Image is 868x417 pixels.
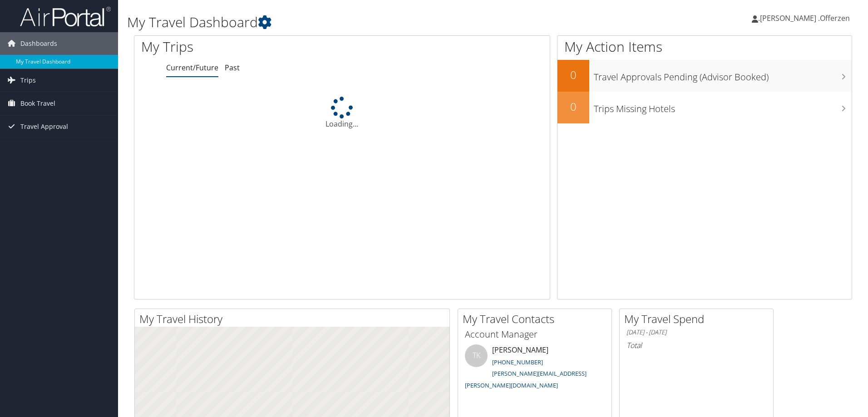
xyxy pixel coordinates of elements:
[557,60,852,92] a: 0Travel Approvals Pending (Advisor Booked)
[20,32,57,55] span: Dashboards
[752,5,859,32] a: .[PERSON_NAME] .Offerzen
[139,311,449,327] h2: My Travel History
[626,340,766,350] h6: Total
[463,311,612,327] h2: My Travel Contacts
[594,66,852,83] h3: Travel Approvals Pending (Advisor Booked)
[20,115,68,138] span: Travel Approval
[166,63,218,73] a: Current/Future
[465,328,605,341] h3: Account Manager
[141,37,370,56] h1: My Trips
[758,13,850,23] span: .[PERSON_NAME] .Offerzen
[557,67,589,83] h2: 0
[225,63,240,73] a: Past
[460,344,609,393] li: [PERSON_NAME]
[465,369,587,389] a: [PERSON_NAME][EMAIL_ADDRESS][PERSON_NAME][DOMAIN_NAME]
[20,92,55,115] span: Book Travel
[134,97,550,129] div: Loading...
[557,99,589,114] h2: 0
[626,328,766,337] h6: [DATE] - [DATE]
[624,311,773,327] h2: My Travel Spend
[465,344,488,367] div: TK
[20,69,36,92] span: Trips
[557,37,852,56] h1: My Action Items
[492,358,543,366] a: [PHONE_NUMBER]
[594,98,852,115] h3: Trips Missing Hotels
[127,13,615,32] h1: My Travel Dashboard
[20,6,111,27] img: airportal-logo.png
[557,92,852,123] a: 0Trips Missing Hotels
